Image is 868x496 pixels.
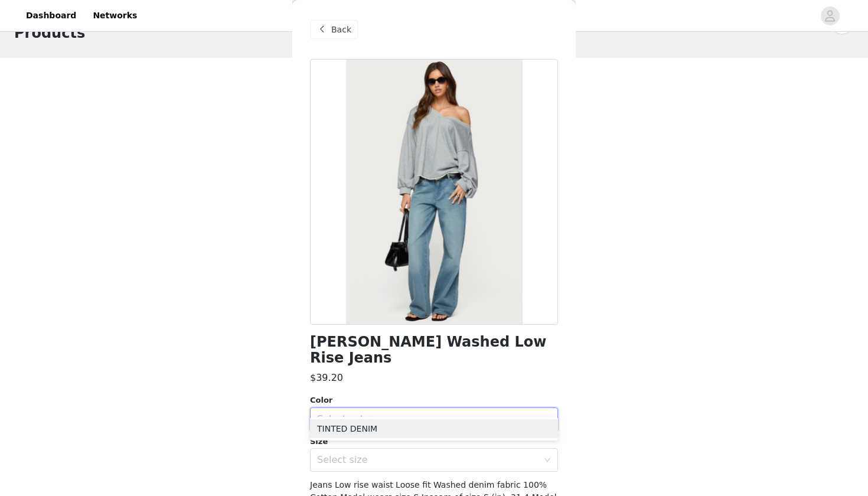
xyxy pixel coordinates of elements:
[310,436,558,448] div: Size
[310,371,343,385] h3: $39.20
[310,419,558,438] li: TINTED DENIM
[331,24,351,36] span: Back
[86,2,144,29] a: Networks
[310,394,558,406] div: Color
[14,22,85,44] h1: Products
[824,6,836,25] div: avatar
[19,2,83,29] a: Dashboard
[544,456,551,465] i: icon: down
[317,413,538,425] div: Select color
[544,416,551,424] i: icon: down
[310,334,558,366] h1: [PERSON_NAME] Washed Low Rise Jeans
[317,454,538,466] div: Select size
